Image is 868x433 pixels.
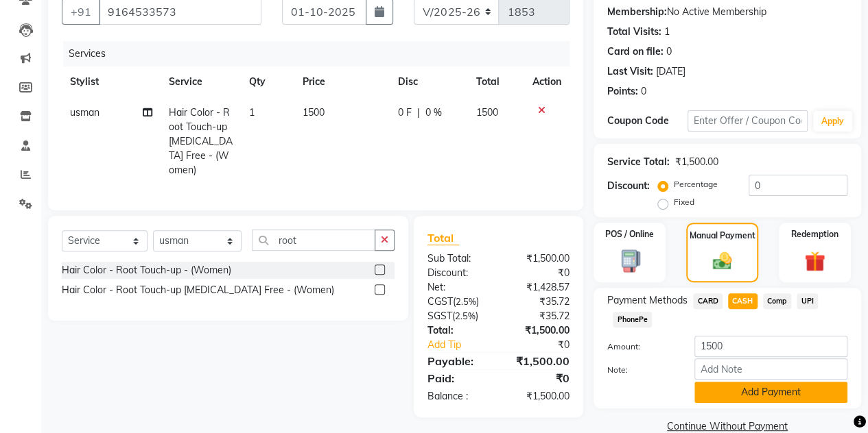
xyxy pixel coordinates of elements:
[417,309,499,323] div: ( )
[694,358,847,380] input: Add Note
[694,382,847,403] button: Add Payment
[498,251,580,266] div: ₹1,500.00
[498,389,580,404] div: ₹1,500.00
[425,106,442,120] span: 0 %
[797,293,818,309] span: UPI
[498,295,580,309] div: ₹35.72
[763,293,792,309] span: Comp
[417,280,499,295] div: Net:
[62,283,334,297] div: Hair Color - Root Touch-up [MEDICAL_DATA] Free - (Women)
[62,263,231,277] div: Hair Color - Root Touch-up - (Women)
[417,353,499,369] div: Payable:
[798,249,832,274] img: _gift.svg
[613,249,646,273] img: _pos-terminal.svg
[675,155,718,169] div: ₹1,500.00
[791,228,838,240] label: Redemption
[597,364,684,376] label: Note:
[607,5,667,19] div: Membership:
[417,266,499,280] div: Discount:
[456,296,476,307] span: 2.5%
[249,106,255,119] span: 1
[294,66,390,97] th: Price
[693,293,723,309] span: CARD
[674,196,694,208] label: Fixed
[607,155,670,169] div: Service Total:
[512,338,580,352] div: ₹0
[390,66,468,97] th: Disc
[417,338,512,352] a: Add Tip
[468,66,524,97] th: Total
[241,66,294,97] th: Qty
[728,293,758,309] span: CASH
[607,84,638,99] div: Points:
[597,341,684,353] label: Amount:
[455,310,476,321] span: 2.5%
[498,323,580,338] div: ₹1,500.00
[524,66,570,97] th: Action
[613,312,652,327] span: PhonePe
[607,293,688,308] span: Payment Methods
[694,336,847,357] input: Amount
[70,106,99,119] span: usman
[169,106,233,176] span: Hair Color - Root Touch-up [MEDICAL_DATA] Free - (Women)
[417,370,499,386] div: Paid:
[498,266,580,280] div: ₹0
[607,64,653,79] div: Last Visit:
[398,106,412,120] span: 0 F
[252,230,375,251] input: Search or Scan
[62,66,161,97] th: Stylist
[476,106,498,119] span: 1500
[607,5,847,19] div: No Active Membership
[607,25,661,39] div: Total Visits:
[427,295,453,308] span: CGST
[303,106,325,119] span: 1500
[161,66,241,97] th: Service
[813,111,852,132] button: Apply
[417,389,499,404] div: Balance :
[605,228,654,240] label: POS / Online
[664,25,670,39] div: 1
[417,251,499,266] div: Sub Total:
[498,309,580,323] div: ₹35.72
[498,280,580,295] div: ₹1,428.57
[666,45,672,59] div: 0
[427,310,452,322] span: SGST
[417,323,499,338] div: Total:
[707,250,738,272] img: _cash.svg
[688,110,808,132] input: Enter Offer / Coupon Code
[607,114,688,128] div: Coupon Code
[690,230,755,242] label: Manual Payment
[427,231,459,245] span: Total
[417,106,420,120] span: |
[417,295,499,309] div: ( )
[498,353,580,369] div: ₹1,500.00
[607,179,650,193] div: Discount:
[63,41,580,66] div: Services
[641,84,646,99] div: 0
[607,45,664,59] div: Card on file:
[498,370,580,386] div: ₹0
[656,64,685,79] div: [DATE]
[674,178,718,190] label: Percentage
